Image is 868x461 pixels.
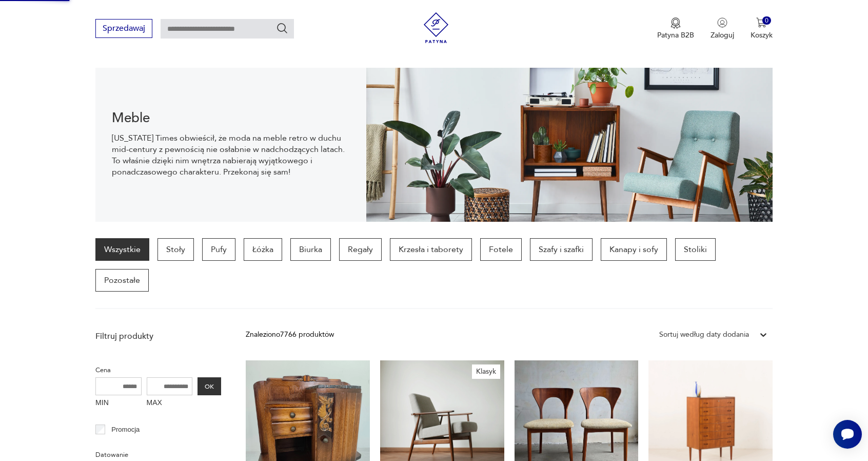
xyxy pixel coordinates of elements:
[675,238,716,261] a: Stoliki
[157,238,194,261] a: Stoły
[601,238,667,261] a: Kanapy i sofy
[751,17,773,40] button: 0Koszyk
[717,17,727,28] img: Ikonka użytkownika
[95,269,149,292] a: Pozostałe
[111,424,140,435] p: Promocja
[657,17,694,40] button: Patyna B2B
[339,238,382,261] a: Regały
[659,329,749,340] div: Sortuj według daty dodania
[198,377,221,395] button: OK
[95,449,221,460] p: Datowanie
[711,30,734,40] p: Zaloguj
[833,420,862,449] iframe: Smartsupp widget button
[657,30,694,40] p: Patyna B2B
[246,329,334,340] div: Znaleziono 7766 produktów
[95,331,221,342] p: Filtruj produkty
[421,12,451,43] img: Patyna - sklep z meblami i dekoracjami vintage
[657,17,694,40] a: Ikona medaluPatyna B2B
[762,16,771,25] div: 0
[95,364,221,376] p: Cena
[276,22,288,34] button: Szukaj
[112,112,350,124] h1: Meble
[95,19,152,38] button: Sprzedawaj
[290,238,331,261] a: Biurka
[112,132,350,178] p: [US_STATE] Times obwieścił, że moda na meble retro w duchu mid-century z pewnością nie osłabnie w...
[390,238,472,261] a: Krzesła i taborety
[202,238,235,261] a: Pufy
[711,17,734,40] button: Zaloguj
[670,17,681,29] img: Ikona medalu
[530,238,593,261] a: Szafy i szafki
[95,238,149,261] a: Wszystkie
[244,238,282,261] a: Łóżka
[95,26,152,33] a: Sprzedawaj
[95,395,142,412] label: MIN
[751,30,773,40] p: Koszyk
[756,17,766,28] img: Ikona koszyka
[366,68,773,222] img: Meble
[480,238,522,261] a: Fotele
[147,395,193,412] label: MAX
